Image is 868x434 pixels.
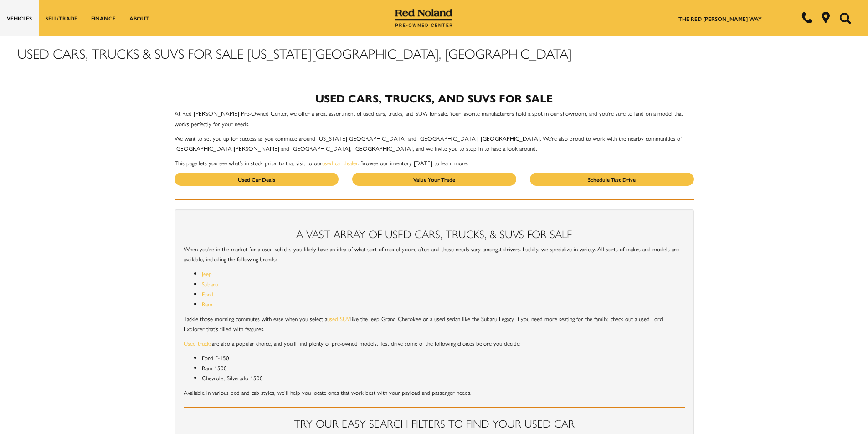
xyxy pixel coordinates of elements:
a: used car dealer [322,158,358,167]
a: Used trucks [184,339,212,347]
button: Open the search field [836,0,854,36]
li: Ram 1500 [202,363,685,373]
a: Used Car Deals [175,173,339,186]
p: Tackle those morning commutes with ease when you select a like the Jeep Grand Cherokee or a used ... [184,314,685,334]
h2: A Vast Array of Used Cars, Trucks, & SUVs for Sale [184,228,685,240]
a: Schedule Test Drive [530,173,694,186]
a: Value Your Trade [352,173,516,186]
p: Available in various bed and cab styles, we’ll help you locate ones that work best with your payl... [184,388,685,398]
img: Red Noland Pre-Owned [395,9,452,27]
a: used SUV [327,314,350,323]
a: Red Noland Pre-Owned [395,12,452,21]
a: Ram [202,300,212,308]
li: Ford F-150 [202,353,685,363]
h2: Try Our Easy Search Filters to Find Your Used Car [184,417,685,429]
a: Subaru [202,280,218,288]
p: This page lets you see what’s in stock prior to that visit to our . Browse our inventory [DATE] t... [175,158,694,168]
p: At Red [PERSON_NAME] Pre-Owned Center, we offer a great assortment of used cars, trucks, and SUVs... [175,108,694,128]
p: When you’re in the market for a used vehicle, you likely have an idea of what sort of model you’r... [184,244,685,264]
a: Ford [202,290,213,298]
p: are also a popular choice, and you’ll find plenty of pre-owned models. Test drive some of the fol... [184,338,685,348]
strong: Used Cars, Trucks, and SUVs for Sale [315,90,553,106]
a: Jeep [202,269,212,278]
li: Chevrolet Silverado 1500 [202,373,685,383]
a: The Red [PERSON_NAME] Way [678,15,762,23]
p: We want to set you up for success as you commute around [US_STATE][GEOGRAPHIC_DATA] and [GEOGRAPH... [175,133,694,153]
